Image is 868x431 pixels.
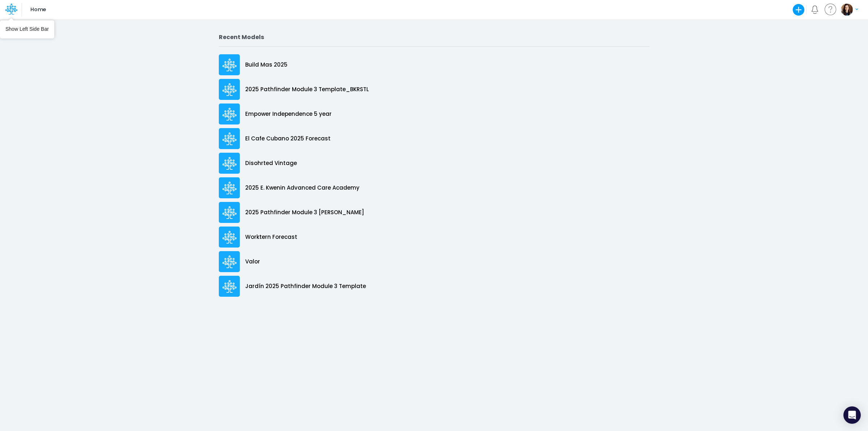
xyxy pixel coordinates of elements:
[219,52,650,77] a: Build Mas 2025
[219,200,650,225] a: 2025 Pathfinder Module 3 [PERSON_NAME]
[30,6,46,14] p: Home
[219,77,650,102] a: 2025 Pathfinder Module 3 Template_BKRSTL
[810,5,819,14] a: Notifications
[219,249,650,274] a: Valor
[245,159,297,168] p: Disohrted Vintage
[219,176,650,200] a: 2025 E. Kwenin Advanced Care Academy
[245,135,331,143] p: El Cafe Cubano 2025 Forecast
[245,61,288,69] p: Build Mas 2025
[245,110,332,118] p: Empower Independence 5 year
[245,258,260,266] p: Valor
[843,406,861,424] div: Open Intercom Messenger
[219,151,650,176] a: Disohrted Vintage
[5,26,49,33] div: Show Left Side Bar
[245,282,366,291] p: Jardín 2025 Pathfinder Module 3 Template
[219,225,650,249] a: Worktern Forecast
[245,85,369,94] p: 2025 Pathfinder Module 3 Template_BKRSTL
[219,126,650,151] a: El Cafe Cubano 2025 Forecast
[219,102,650,126] a: Empower Independence 5 year
[245,184,359,192] p: 2025 E. Kwenin Advanced Care Academy
[245,233,297,241] p: Worktern Forecast
[245,208,364,217] p: 2025 Pathfinder Module 3 [PERSON_NAME]
[219,34,650,41] h2: Recent Models
[219,274,650,299] a: Jardín 2025 Pathfinder Module 3 Template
